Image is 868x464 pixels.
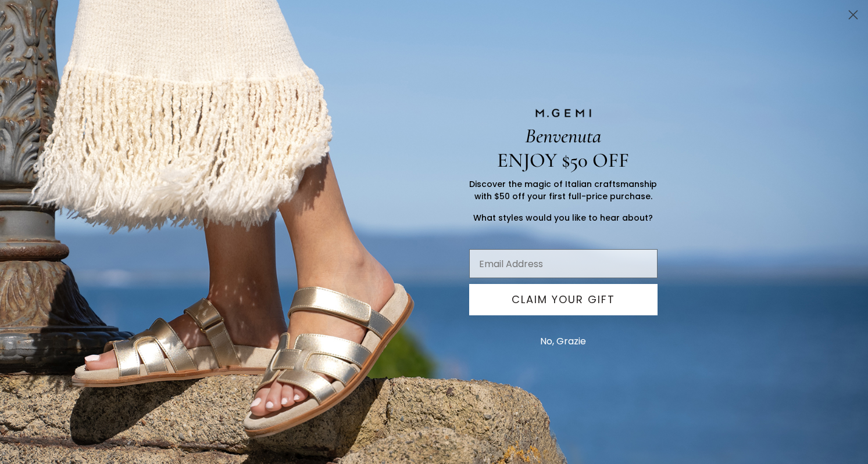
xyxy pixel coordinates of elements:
input: Email Address [469,249,658,278]
span: Benvenuta [525,124,601,148]
button: Close dialog [843,5,863,25]
span: Discover the magic of Italian craftsmanship with $50 off your first full-price purchase. [469,178,657,202]
span: What styles would you like to hear about? [473,212,653,224]
span: ENJOY $50 OFF [497,148,629,172]
img: M.GEMI [534,108,592,118]
button: No, Grazie [534,327,592,356]
button: CLAIM YOUR GIFT [469,284,658,315]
